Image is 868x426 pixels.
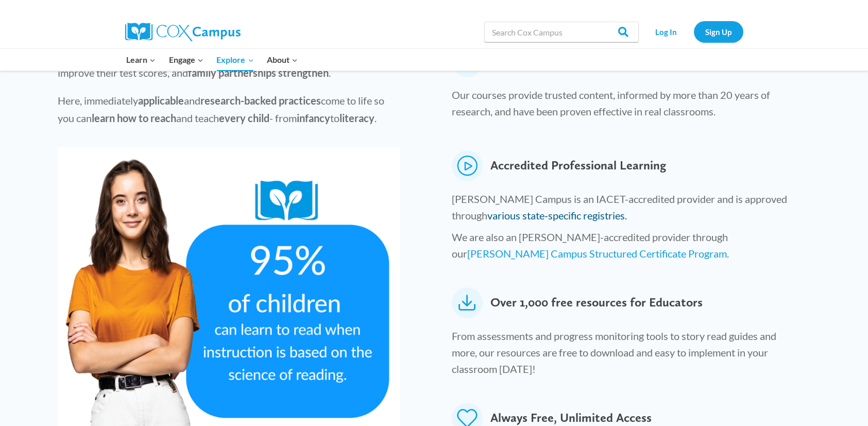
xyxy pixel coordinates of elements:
[260,49,304,71] button: Child menu of About
[58,94,384,124] span: Here, immediately and come to life so you can and teach - from to .
[138,94,184,107] strong: applicable
[644,21,689,42] a: Log In
[297,112,330,124] strong: infancy
[467,247,727,260] a: [PERSON_NAME] Campus Structured Certificate Program
[452,328,803,382] p: From assessments and progress monitoring tools to story read guides and more, our resources are f...
[125,23,241,41] img: Cox Campus
[452,229,803,267] p: We are also an [PERSON_NAME]-accredited provider through our .
[200,94,321,107] strong: research-backed practices
[210,49,261,71] button: Child menu of Explore
[339,112,375,124] strong: literacy
[120,49,304,71] nav: Primary Navigation
[92,112,176,124] strong: learn how to reach
[162,49,210,71] button: Child menu of Engage
[487,209,627,221] a: various state-specific registries.
[490,150,666,181] span: Accredited Professional Learning
[484,22,639,42] input: Search Cox Campus
[694,21,743,42] a: Sign Up
[452,87,803,125] p: Our courses provide trusted content, informed by more than 20 years of research, and have been pr...
[452,191,803,229] p: [PERSON_NAME] Campus is an IACET-accredited provider and is approved through
[644,21,743,42] nav: Secondary Navigation
[120,49,163,71] button: Child menu of Learn
[219,112,269,124] strong: every child
[490,287,703,318] span: Over 1,000 free resources for Educators
[188,66,329,79] strong: family partnerships strengthen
